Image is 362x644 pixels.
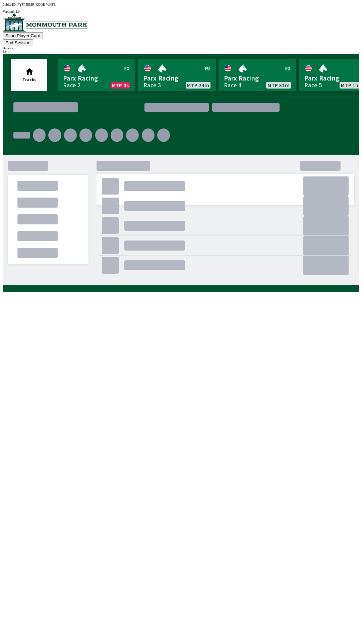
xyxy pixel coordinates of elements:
[187,83,209,88] span: MTP 24m
[224,74,291,83] span: Parx Racing
[224,83,241,88] div: Race 4
[3,39,33,46] button: End Session
[3,46,359,50] div: Balance
[267,83,290,88] span: MTP 51m
[22,76,37,83] span: Tracks
[58,59,135,91] a: Parx RacingRace 2MTP 0s
[138,59,216,91] a: Parx RacingRace 3MTP 24m
[143,83,161,88] div: Race 3
[219,59,296,91] a: Parx RacingRace 4MTP 51m
[17,3,56,6] span: PYJT-JEMR-KOOR-WHFE
[3,32,43,39] button: Scan Player Card
[3,10,359,13] div: Version 1.4.0
[3,50,359,54] div: $ 3.38
[3,13,87,32] img: venue logo
[3,3,359,6] div: Public ID:
[11,59,47,91] button: Tracks
[112,83,129,88] span: MTP 0s
[143,74,210,83] span: Parx Racing
[63,74,130,83] span: Parx Racing
[63,83,80,88] div: Race 2
[304,83,322,88] div: Race 5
